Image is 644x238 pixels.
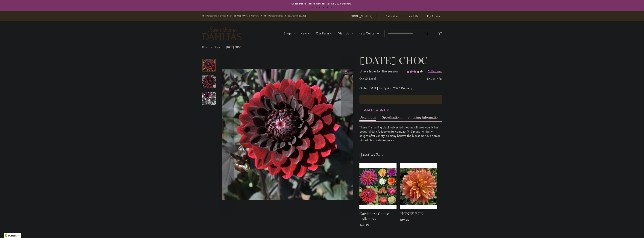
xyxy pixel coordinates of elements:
span: $64.95 [359,223,369,227]
a: 5 Reviews [428,69,442,73]
span: Out of stock [359,77,376,81]
a: Home [202,46,208,48]
a: Order Dahlia Tubers Now for Spring 2026 Delivery! [291,2,353,5]
strong: SKU [427,77,435,81]
button: Previous [219,55,234,215]
div: Detailed Product Info [359,116,442,142]
button: 6 of 6 [330,7,332,8]
img: KARMA CHOC [202,85,216,112]
div: KARMA CHOC [202,55,219,72]
a: [PHONE_NUMBER] [350,14,372,18]
button: 2 of 6 [315,7,317,8]
span: Reviews [431,69,442,73]
div: KARMA CHOC [202,88,216,105]
button: My Account [422,14,442,18]
a: Email Us [402,14,418,18]
span: [DATE] CHOC [359,54,427,66]
div: 73% [406,70,423,73]
div: KARMA CHOC [202,72,219,88]
div: KARMA CHOCKARMA CHOCKARMA CHOC [219,55,356,215]
a: Shop [215,46,220,48]
span: Email Us [408,14,418,18]
a: store logo [202,26,241,40]
img: KARMA CHOC [202,75,216,89]
p: Order [DATE] for Spring 2027 Delivery [359,86,442,90]
img: Gardener's Choice Collection [359,163,397,210]
span: Visit Us [338,31,349,35]
div: These 4” stunning black velvet red blooms will awe you. It has beautiful dark foliage on its comp... [359,125,442,142]
button: Next [341,55,356,215]
span: Our Farm [316,31,329,35]
span: 5 [428,69,430,73]
strong: [DATE] CHOC [226,46,241,48]
button: Next [434,2,442,9]
button: 4 of 6 [323,7,324,8]
button: Previous [202,2,210,9]
span: New [300,31,307,35]
button: 1 of 6 [312,7,313,8]
span: Add to Wish List [364,108,390,112]
img: HONEY BUN [400,163,437,210]
img: KARMA CHOC [222,69,353,200]
a: Specifications [382,116,402,121]
a: Gardener's Choice Collection [359,211,389,221]
a: Subscribe [381,14,398,18]
div: 496 [437,77,442,81]
a: HONEY BUN [400,211,423,216]
span: Subscribe [386,14,398,18]
button: 3 of 6 [319,7,321,8]
a: Shipping Information [408,116,440,121]
p: Unavailable for the season [359,69,398,74]
div: Availability [359,77,376,81]
span: My Account [427,14,442,18]
span: $19.95 [400,218,409,222]
span: Closed - [DATE] till [DATE] [279,15,306,17]
span: 3 [439,33,440,35]
button: 5 of 6 [327,7,328,8]
span: Help Center [359,31,376,35]
a: Description [359,116,376,121]
div: KARMA CHOC [219,55,356,215]
div: Product Images [219,55,373,215]
button: 3 [437,31,442,36]
a: Add to Wish List [359,108,390,112]
strong: Great with... [359,152,383,158]
span: Shop [284,31,291,35]
span: The Mercantile & Office Open - [DATE]-[DATE] 9-4:30pm / The Mercantile [202,15,279,17]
